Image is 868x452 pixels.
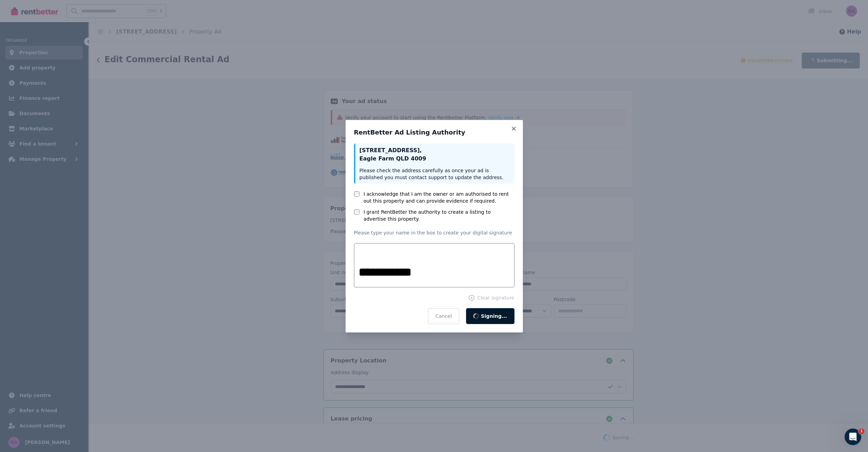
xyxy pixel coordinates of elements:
iframe: Intercom live chat [844,428,861,445]
p: [STREET_ADDRESS] , Eagle Farm QLD 4009 [359,146,510,163]
p: Please type your name in the box to create your digital signature [354,229,514,236]
p: Please check the address carefully as once your ad is published you must contact support to updat... [359,167,510,181]
h3: RentBetter Ad Listing Authority [354,128,514,137]
label: I grant RentBetter the authority to create a listing to advertise this property. [364,209,514,222]
label: I acknowledge that I am the owner or am authorised to rent out this property and can provide evid... [364,191,514,204]
span: 1 [859,428,864,434]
